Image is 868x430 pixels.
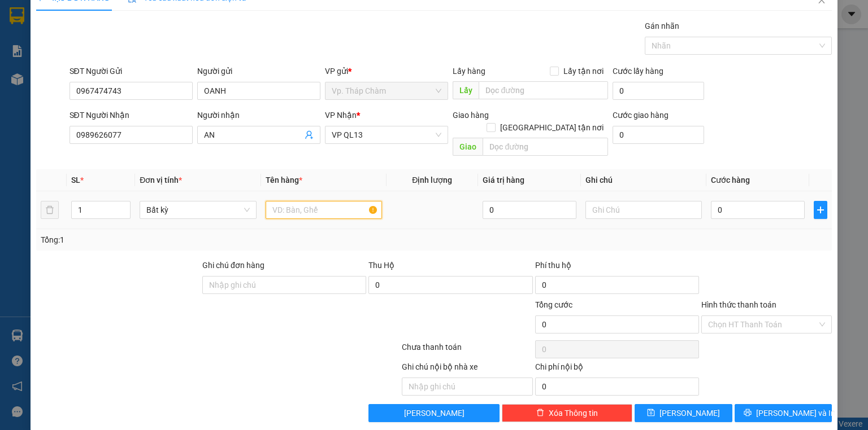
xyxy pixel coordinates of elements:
[483,175,524,185] span: Giá trị hàng
[613,82,704,100] input: Cước lấy hàng
[814,205,827,214] span: plus
[404,407,465,419] span: [PERSON_NAME]
[453,138,483,156] span: Giao
[332,82,441,99] span: Vp. Tháp Chàm
[368,261,394,270] span: Thu Hộ
[535,259,699,276] div: Phí thu hộ
[197,109,320,121] div: Người nhận
[266,175,302,185] span: Tên hàng
[325,111,357,120] span: VP Nhận
[70,109,193,121] div: SĐT Người Nhận
[659,407,720,419] span: [PERSON_NAME]
[635,404,732,422] button: save[PERSON_NAME]
[479,81,608,99] input: Dọc đường
[581,169,706,191] th: Ghi chú
[140,175,182,185] span: Đơn vị tính
[202,261,264,270] label: Ghi chú đơn hàng
[325,65,448,77] div: VP gửi
[535,361,699,378] div: Chi phí nội bộ
[647,409,655,418] span: save
[70,65,193,77] div: SĐT Người Gửi
[536,409,544,418] span: delete
[202,276,366,294] input: Ghi chú đơn hàng
[146,201,249,218] span: Bất kỳ
[332,126,441,143] span: VP QL13
[305,130,314,139] span: user-add
[613,67,663,76] label: Cước lấy hàng
[585,201,702,219] input: Ghi Chú
[711,175,750,185] span: Cước hàng
[744,409,752,418] span: printer
[496,121,608,134] span: [GEOGRAPHIC_DATA] tận nơi
[756,407,835,419] span: [PERSON_NAME] và In
[483,138,608,156] input: Dọc đường
[701,300,776,309] label: Hình thức thanh toán
[453,111,489,120] span: Giao hàng
[549,407,598,419] span: Xóa Thông tin
[412,175,452,185] span: Định lượng
[71,175,80,185] span: SL
[402,378,532,396] input: Nhập ghi chú
[502,404,632,422] button: deleteXóa Thông tin
[535,300,572,309] span: Tổng cước
[613,111,669,120] label: Cước giao hàng
[559,65,608,77] span: Lấy tận nơi
[613,126,704,144] input: Cước giao hàng
[41,234,336,246] div: Tổng: 1
[41,201,59,219] button: delete
[453,81,479,99] span: Lấy
[197,65,320,77] div: Người gửi
[483,201,576,219] input: 0
[368,404,499,422] button: [PERSON_NAME]
[645,21,679,30] label: Gán nhãn
[453,67,485,76] span: Lấy hàng
[401,341,533,361] div: Chưa thanh toán
[266,201,382,219] input: VD: Bàn, Ghế
[735,404,832,422] button: printer[PERSON_NAME] và In
[814,201,827,219] button: plus
[402,361,532,378] div: Ghi chú nội bộ nhà xe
